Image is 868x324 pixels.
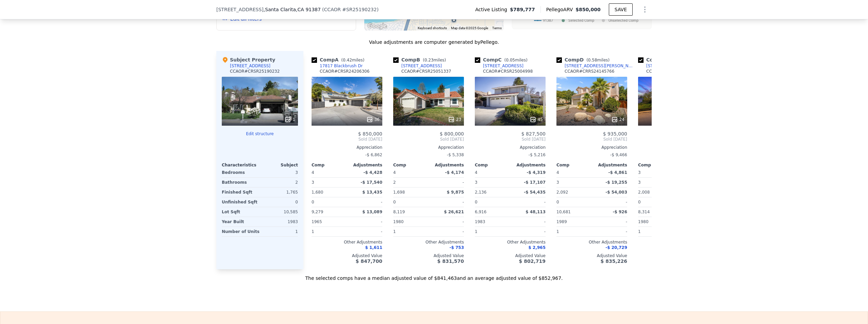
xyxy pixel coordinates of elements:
[393,239,464,245] div: Other Adjustments
[638,210,650,214] span: 8,314
[638,162,673,168] div: Comp
[448,116,461,123] div: 23
[502,58,530,62] span: ( miles)
[512,197,546,207] div: -
[366,116,380,123] div: 36
[356,258,382,264] span: $ 847,700
[260,162,298,168] div: Subject
[646,63,717,69] div: [STREET_ADDRESS][PERSON_NAME]
[638,63,717,69] a: [STREET_ADDRESS][PERSON_NAME]
[605,180,627,185] span: -$ 19,255
[475,178,509,187] div: 3
[312,200,314,204] span: 0
[638,217,672,227] div: 1980
[556,162,592,168] div: Comp
[222,227,260,236] div: Number of Units
[261,187,298,197] div: 1,765
[556,63,635,69] a: [STREET_ADDRESS][PERSON_NAME]
[525,210,546,214] span: $ 48,113
[312,63,363,69] a: 17817 Blackbrush Dr
[261,217,298,227] div: 1983
[312,210,323,214] span: 9,279
[420,58,449,62] span: ( miles)
[343,58,352,62] span: 0.42
[358,131,382,137] span: $ 850,000
[366,22,388,31] a: Open this area in Google Maps (opens a new window)
[601,258,627,264] span: $ 835,226
[483,69,533,74] div: CCAOR # CRSR25004998
[365,152,382,157] span: -$ 6,862
[393,170,396,175] span: 4
[222,168,258,177] div: Bedrooms
[312,190,323,195] span: 1,680
[347,162,382,168] div: Adjustments
[222,162,260,168] div: Characteristics
[556,210,571,214] span: 10,681
[430,217,464,227] div: -
[312,178,346,187] div: 3
[638,239,709,245] div: Other Adjustments
[393,56,449,63] div: Comp B
[348,227,382,236] div: -
[638,56,693,63] div: Comp E
[556,200,559,204] span: 0
[475,137,546,142] span: Sold [DATE]
[401,69,451,74] div: CCAOR # CRSR25051337
[437,258,464,264] span: $ 831,570
[527,170,546,175] span: -$ 4,319
[312,227,346,236] div: 1
[449,245,464,250] span: -$ 753
[401,63,442,69] div: [STREET_ADDRESS]
[264,6,321,13] span: , Santa Clarita
[312,217,346,227] div: 1965
[565,69,614,74] div: CCAOR # CRRS24145766
[216,269,652,282] div: The selected comps have a median adjusted value of $841,463 and an average adjusted value of $852...
[556,56,612,63] div: Comp D
[556,137,627,142] span: Sold [DATE]
[362,190,382,195] span: $ 13,435
[444,210,464,214] span: $ 26,621
[638,253,709,258] div: Adjusted Value
[312,170,314,175] span: 4
[492,26,502,30] a: Terms (opens in new tab)
[222,187,258,197] div: Finished Sqft
[593,217,627,227] div: -
[222,178,258,187] div: Bathrooms
[342,7,377,12] span: # SR25190232
[613,210,627,214] span: -$ 926
[296,7,321,12] span: , CA 91387
[393,178,427,187] div: 2
[430,227,464,236] div: -
[312,145,382,150] div: Appreciation
[365,245,382,250] span: $ 1,611
[393,253,464,258] div: Adjusted Value
[312,253,382,258] div: Adjusted Value
[348,197,382,207] div: -
[222,131,298,137] button: Edit structure
[556,217,590,227] div: 1989
[475,210,486,214] span: 6,916
[638,137,709,142] span: Sold [DATE]
[445,170,464,175] span: -$ 4,174
[475,239,546,245] div: Other Adjustments
[230,69,280,74] div: CCAOR # CRSR25190232
[608,18,638,23] text: Unselected Comp
[556,178,590,187] div: 3
[364,170,382,175] span: -$ 4,428
[418,26,447,31] button: Keyboard shortcuts
[429,162,464,168] div: Adjustments
[646,69,696,74] div: CCAOR # CRSR25105398
[475,253,546,258] div: Adjusted Value
[312,137,382,142] span: Sold [DATE]
[230,63,270,69] div: [STREET_ADDRESS]
[222,217,258,227] div: Year Built
[611,116,624,123] div: 24
[512,227,546,236] div: -
[605,190,627,195] span: -$ 54,003
[324,7,341,12] span: CCAOR
[556,170,559,175] span: 4
[393,162,429,168] div: Comp
[556,239,627,245] div: Other Adjustments
[475,227,509,236] div: 1
[575,7,601,12] span: $850,000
